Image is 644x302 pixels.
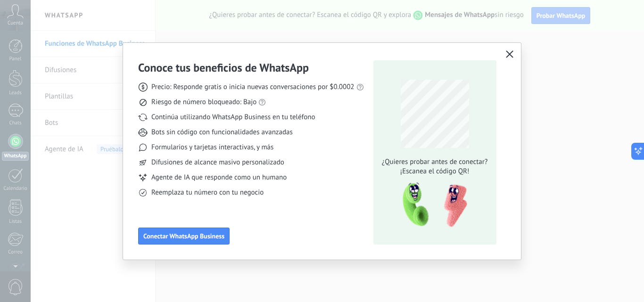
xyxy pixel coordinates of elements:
[151,128,293,137] span: Bots sin código con funcionalidades avanzadas
[143,233,224,239] span: Conectar WhatsApp Business
[151,173,287,182] span: Agente de IA que responde como un humano
[138,60,309,75] h3: Conoce tus beneficios de WhatsApp
[151,143,273,152] span: Formularios y tarjetas interactivas, y más
[151,188,264,197] span: Reemplaza tu número con tu negocio
[379,157,490,167] span: ¿Quieres probar antes de conectar?
[151,82,355,92] span: Precio: Responde gratis o inicia nuevas conversaciones por $0.0002
[151,158,284,167] span: Difusiones de alcance masivo personalizado
[138,228,230,245] button: Conectar WhatsApp Business
[395,180,469,230] img: qr-pic-1x.png
[151,113,315,122] span: Continúa utilizando WhatsApp Business en tu teléfono
[379,167,490,176] span: ¡Escanea el código QR!
[151,98,256,107] span: Riesgo de número bloqueado: Bajo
